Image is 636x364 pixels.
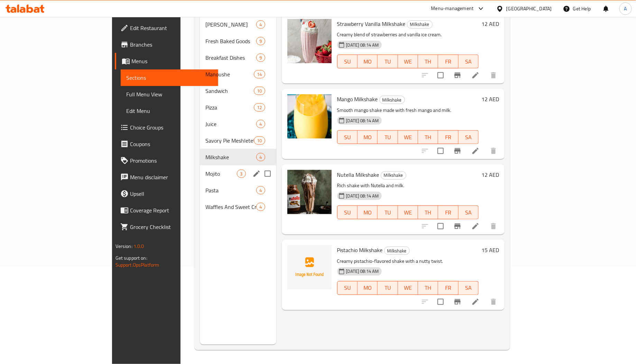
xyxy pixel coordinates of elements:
[343,268,382,275] span: [DATE] 08:14 AM
[337,205,358,219] button: SU
[379,96,405,104] div: Milkshake
[200,13,276,218] nav: Menu sections
[433,219,448,233] span: Select to update
[200,149,276,165] div: Milkshake4
[257,204,265,210] span: 4
[116,260,159,269] a: Support.OpsPlatform
[205,54,256,62] span: Breakfast Dishes
[337,170,379,180] span: Nutella Milkshake
[115,202,218,219] a: Coverage Report
[205,153,256,161] div: Milkshake
[133,242,144,251] span: 1.0.0
[459,55,479,68] button: SA
[418,205,438,219] button: TH
[381,171,406,180] div: Milkshake
[337,281,358,295] button: SU
[205,87,254,95] span: Sandwich
[130,123,213,132] span: Choice Groups
[200,16,276,33] div: [PERSON_NAME]4
[337,130,358,144] button: SU
[343,193,382,199] span: [DATE] 08:14 AM
[115,219,218,235] a: Grocery Checklist
[485,67,502,84] button: delete
[205,120,256,128] div: Juice
[433,144,448,158] span: Select to update
[115,53,218,69] a: Menus
[254,70,265,78] div: items
[441,132,455,142] span: FR
[337,257,479,266] p: Creamy pistachio-flavored shake with a nutty twist.
[251,169,262,179] button: edit
[257,21,265,28] span: 4
[398,281,418,295] button: WE
[254,136,265,145] div: items
[421,57,435,67] span: TH
[126,107,213,115] span: Edit Menu
[438,205,458,219] button: FR
[485,143,502,159] button: delete
[360,283,375,293] span: MO
[205,70,254,78] span: Manoushe
[360,208,375,218] span: MO
[459,130,479,144] button: SA
[130,190,213,198] span: Upsell
[398,130,418,144] button: WE
[256,54,265,62] div: items
[205,20,256,29] div: Alexandrian Hawawshi
[115,119,218,136] a: Choice Groups
[126,74,213,82] span: Sections
[481,19,499,29] h6: 12 AED
[461,57,476,67] span: SA
[205,186,256,194] div: Pasta
[378,55,398,68] button: TU
[343,117,382,124] span: [DATE] 08:14 AM
[337,94,378,104] span: Mango Milkshake
[360,57,375,67] span: MO
[481,94,499,104] h6: 12 AED
[421,132,435,142] span: TH
[115,136,218,152] a: Coupons
[121,86,218,103] a: Full Menu View
[200,116,276,132] div: Juice4
[256,120,265,128] div: items
[433,68,448,83] span: Select to update
[205,20,256,29] span: [PERSON_NAME]
[380,208,395,218] span: TU
[200,66,276,83] div: Manoushe14
[421,283,435,293] span: TH
[481,245,499,255] h6: 15 AED
[200,199,276,215] div: Waffles And Sweet Crepes4
[337,30,479,39] p: Creamy blend of strawberries and vanilla ice cream.
[337,106,479,115] p: Smooth mango shake made with fresh mango and milk.
[287,94,332,138] img: Mango Milkshake
[624,5,627,12] span: A
[378,205,398,219] button: TU
[421,208,435,218] span: TH
[121,103,218,119] a: Edit Menu
[506,5,552,12] div: [GEOGRAPHIC_DATA]
[205,37,256,45] div: Fresh Baked Goods
[358,55,378,68] button: MO
[337,19,406,29] span: Strawberry Vanilla Milkshake
[441,283,455,293] span: FR
[126,90,213,98] span: Full Menu View
[337,245,383,255] span: Pistachio Milkshake
[385,247,409,255] span: Milkshake
[257,38,265,45] span: 9
[343,42,382,48] span: [DATE] 08:14 AM
[378,281,398,295] button: TU
[461,283,476,293] span: SA
[205,136,254,145] span: Savory Pie Meshletet
[256,37,265,45] div: items
[438,281,458,295] button: FR
[205,170,237,178] span: Mojito
[130,206,213,214] span: Coverage Report
[471,222,480,230] a: Edit menu item
[200,33,276,49] div: Fresh Baked Goods9
[433,295,448,309] span: Select to update
[130,223,213,231] span: Grocery Checklist
[130,156,213,165] span: Promotions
